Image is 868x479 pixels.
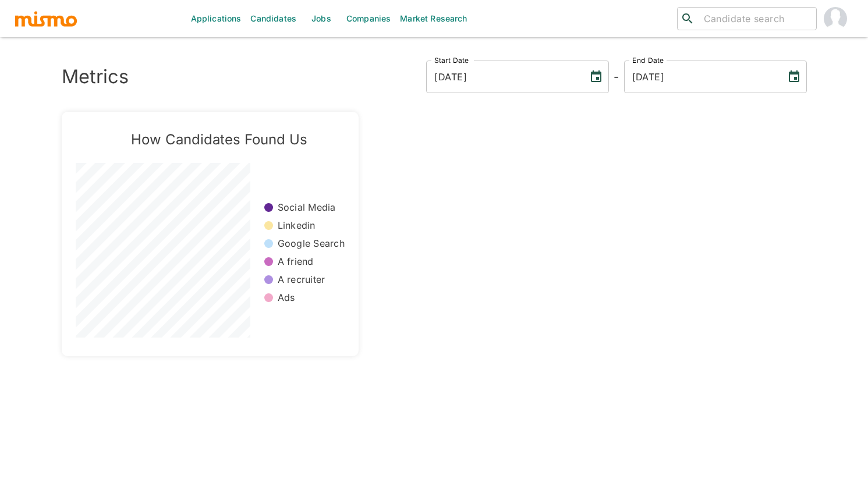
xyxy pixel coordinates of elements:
[278,237,345,250] p: Google Search
[782,65,806,88] button: Choose date, selected date is Aug 19, 2025
[278,273,325,286] p: A recruiter
[632,55,664,65] label: End Date
[824,7,847,30] img: Mismo Admin
[278,291,295,304] p: Ads
[434,55,469,65] label: Start Date
[699,10,812,27] input: Candidate search
[614,68,619,86] h6: -
[624,61,778,93] input: MM/DD/YYYY
[14,10,78,27] img: logo
[278,201,336,214] p: Social Media
[426,61,580,93] input: MM/DD/YYYY
[62,66,129,88] h3: Metrics
[584,65,608,88] button: Choose date, selected date is Aug 19, 2022
[94,130,345,149] h5: How Candidates Found Us
[278,255,314,268] p: A friend
[278,219,316,232] p: Linkedin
